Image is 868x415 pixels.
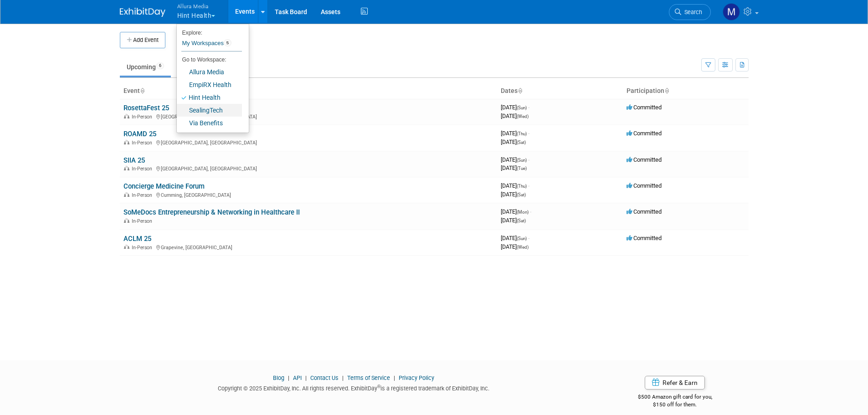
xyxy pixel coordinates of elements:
span: [DATE] [501,191,526,198]
div: Cumming, [GEOGRAPHIC_DATA] [123,191,493,198]
img: In-Person Event [124,140,129,144]
a: Allura Media [177,66,242,78]
div: $500 Amazon gift card for you, [601,387,749,408]
span: (Sun) [517,105,527,110]
a: Sort by Event Name [140,87,144,94]
img: In-Person Event [124,114,129,118]
a: Terms of Service [347,374,390,381]
span: (Wed) [517,114,529,119]
span: - [528,104,529,111]
a: Search [669,4,711,20]
div: Copyright © 2025 ExhibitDay, Inc. All rights reserved. ExhibitDay is a registered trademark of Ex... [120,382,588,393]
span: [DATE] [501,164,527,171]
span: - [528,156,529,163]
img: In-Person Event [124,218,129,223]
span: (Sat) [517,140,526,145]
span: | [391,374,397,381]
span: [DATE] [501,217,526,224]
a: SIIA 25 [123,156,145,164]
span: (Thu) [517,131,527,136]
span: [DATE] [501,156,529,163]
span: - [528,235,529,241]
span: | [340,374,346,381]
span: Committed [627,130,662,137]
span: [DATE] [501,104,529,111]
a: EmpiRX Health [177,78,242,91]
span: [DATE] [501,113,529,119]
span: In-Person [132,192,155,198]
span: (Mon) [517,210,529,215]
th: Dates [497,83,623,99]
span: Committed [627,104,662,111]
button: Add Event [120,32,165,48]
span: (Sat) [517,192,526,197]
span: In-Person [132,114,155,120]
span: [DATE] [501,235,529,241]
span: - [530,208,531,215]
span: - [528,130,529,137]
span: Committed [627,235,662,241]
span: Committed [627,182,662,189]
img: In-Person Event [124,192,129,197]
a: Blog [273,374,284,381]
span: Committed [627,156,662,163]
a: Privacy Policy [399,374,434,381]
li: Explore: [177,27,242,36]
a: My Workspaces5 [181,36,242,51]
span: [DATE] [501,138,526,145]
a: ACLM 25 [123,235,151,243]
a: SealingTech [177,104,242,117]
a: API [293,374,302,381]
a: Contact Us [310,374,339,381]
span: 6 [156,62,164,69]
span: Committed [627,208,662,215]
div: [GEOGRAPHIC_DATA], [GEOGRAPHIC_DATA] [123,113,493,120]
span: | [286,374,292,381]
span: In-Person [132,245,155,251]
th: Participation [623,83,749,99]
span: In-Person [132,140,155,146]
img: Max Fanwick [723,3,740,20]
span: [DATE] [501,243,529,250]
a: Sort by Participation Type [664,87,669,94]
div: Grapevine, [GEOGRAPHIC_DATA] [123,243,493,251]
a: Refer & Earn [645,376,705,389]
div: [GEOGRAPHIC_DATA], [GEOGRAPHIC_DATA] [123,164,493,172]
span: Allura Media [177,1,216,11]
a: Sort by Start Date [518,87,522,94]
span: (Wed) [517,245,529,250]
a: Concierge Medicine Forum [123,182,205,190]
span: (Thu) [517,184,527,189]
div: $150 off for them. [601,401,749,409]
a: ROAMD 25 [123,130,156,138]
span: (Sun) [517,158,527,163]
span: [DATE] [501,182,529,189]
span: 5 [224,39,231,46]
a: RosettaFest 25 [123,104,169,112]
span: (Tue) [517,166,527,171]
span: In-Person [132,218,155,224]
span: (Sat) [517,218,526,223]
a: SoMeDocs Entrepreneurship & Networking in Healthcare II [123,208,300,216]
span: | [303,374,309,381]
div: [GEOGRAPHIC_DATA], [GEOGRAPHIC_DATA] [123,138,493,146]
span: Search [681,9,702,15]
span: [DATE] [501,130,529,137]
a: Upcoming6 [120,58,171,76]
a: Via Benefits [177,117,242,129]
a: Past32 [173,58,210,76]
th: Event [120,83,497,99]
sup: ® [377,384,380,389]
img: In-Person Event [124,245,129,249]
span: (Sun) [517,236,527,241]
a: Hint Health [177,91,242,104]
span: - [528,182,529,189]
li: Go to Workspace: [177,54,242,66]
img: ExhibitDay [120,8,165,17]
span: In-Person [132,166,155,172]
span: [DATE] [501,208,531,215]
img: In-Person Event [124,166,129,170]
